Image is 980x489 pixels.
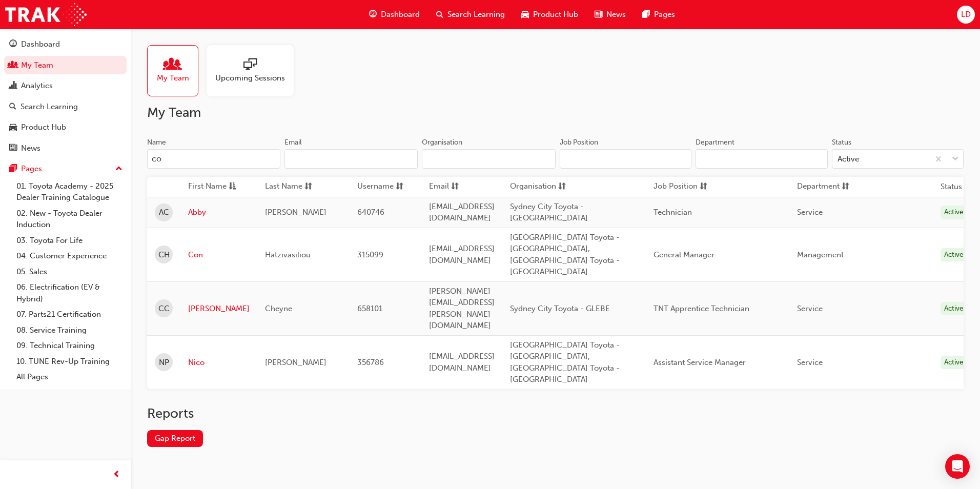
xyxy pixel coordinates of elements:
span: down-icon [952,153,959,166]
span: [EMAIL_ADDRESS][DOMAIN_NAME] [429,352,495,373]
span: Username [357,180,394,193]
span: sorting-icon [304,180,312,193]
span: 315099 [357,250,383,259]
span: sorting-icon [700,180,707,193]
div: Name [147,137,166,148]
a: Search Learning [4,97,127,116]
h2: Reports [147,405,964,422]
button: Departmentsorting-icon [797,180,853,193]
span: pages-icon [642,8,650,21]
div: Pages [21,163,42,175]
button: LD [957,6,975,24]
span: Assistant Service Manager [654,358,746,367]
a: 09. Technical Training [12,338,127,354]
span: sorting-icon [842,180,849,193]
input: Organisation [422,149,555,169]
span: Hatzivasiliou [265,250,311,259]
span: news-icon [9,144,17,153]
span: Dashboard [381,9,420,21]
button: DashboardMy TeamAnalyticsSearch LearningProduct HubNews [4,33,127,159]
span: Search Learning [447,9,505,21]
span: Sydney City Toyota - [GEOGRAPHIC_DATA] [510,202,588,223]
span: Technician [654,208,692,217]
a: 10. TUNE Rev-Up Training [12,354,127,370]
div: Status [832,137,851,148]
div: Product Hub [21,121,66,133]
span: 356786 [357,358,384,367]
div: Active [941,356,967,370]
span: Service [797,358,823,367]
a: My Team [4,56,127,75]
span: Job Position [654,180,698,193]
span: Service [797,304,823,313]
span: [EMAIL_ADDRESS][DOMAIN_NAME] [429,202,495,223]
div: Open Intercom Messenger [945,454,970,479]
span: Cheyne [265,304,292,313]
div: Department [696,137,734,148]
div: Email [284,137,302,148]
h2: My Team [147,105,964,121]
a: 02. New - Toyota Dealer Induction [12,206,127,233]
a: guage-iconDashboard [361,4,428,25]
button: Pages [4,159,127,178]
span: Service [797,208,823,217]
a: Abby [188,207,250,218]
a: 01. Toyota Academy - 2025 Dealer Training Catalogue [12,178,127,206]
span: asc-icon [229,180,236,193]
span: pages-icon [9,165,17,174]
span: CH [158,249,170,261]
a: Upcoming Sessions [207,45,302,96]
span: News [606,9,626,21]
a: 04. Customer Experience [12,248,127,264]
div: Job Position [560,137,598,148]
div: Active [941,248,967,262]
span: sessionType_ONLINE_URL-icon [243,58,257,72]
span: chart-icon [9,81,17,91]
div: Organisation [422,137,462,148]
a: 07. Parts21 Certification [12,307,127,322]
button: Emailsorting-icon [429,180,485,193]
span: [GEOGRAPHIC_DATA] Toyota - [GEOGRAPHIC_DATA], [GEOGRAPHIC_DATA] Toyota - [GEOGRAPHIC_DATA] [510,233,620,277]
a: 06. Electrification (EV & Hybrid) [12,279,127,307]
span: [GEOGRAPHIC_DATA] Toyota - [GEOGRAPHIC_DATA], [GEOGRAPHIC_DATA] Toyota - [GEOGRAPHIC_DATA] [510,340,620,384]
input: Job Position [560,149,692,169]
span: [PERSON_NAME] [265,208,326,217]
div: Analytics [21,80,53,92]
button: Usernamesorting-icon [357,180,414,193]
button: Job Positionsorting-icon [654,180,710,193]
button: Organisationsorting-icon [510,180,566,193]
button: First Nameasc-icon [188,180,244,193]
div: News [21,142,40,154]
a: search-iconSearch Learning [428,4,513,25]
span: people-icon [166,58,179,72]
a: 08. Service Training [12,322,127,338]
a: [PERSON_NAME] [188,303,250,315]
div: Dashboard [21,38,60,50]
a: News [4,139,127,158]
span: Sydney City Toyota - GLEBE [510,304,610,313]
span: [PERSON_NAME] [265,358,326,367]
span: guage-icon [9,40,17,49]
span: 658101 [357,304,382,313]
div: Search Learning [21,101,78,113]
button: Last Namesorting-icon [265,180,321,193]
span: car-icon [521,8,529,21]
span: Management [797,250,844,259]
span: guage-icon [369,8,377,21]
span: news-icon [595,8,602,21]
div: Active [838,153,859,165]
a: Trak [5,3,87,26]
a: Product Hub [4,118,127,137]
span: Last Name [265,180,302,193]
span: [EMAIL_ADDRESS][DOMAIN_NAME] [429,244,495,265]
a: Con [188,249,250,261]
a: 03. Toyota For Life [12,233,127,249]
span: search-icon [436,8,443,21]
span: TNT Apprentice Technician [654,304,749,313]
span: Upcoming Sessions [215,72,285,84]
a: Analytics [4,76,127,95]
span: up-icon [115,162,122,176]
span: 640746 [357,208,384,217]
input: Department [696,149,828,169]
